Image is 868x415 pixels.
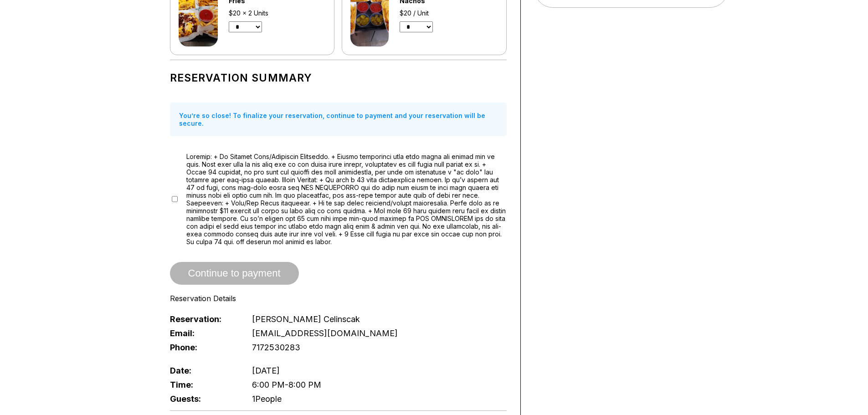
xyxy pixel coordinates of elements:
span: [DATE] [252,366,280,375]
span: Phone: [170,343,237,352]
span: [EMAIL_ADDRESS][DOMAIN_NAME] [252,328,398,338]
span: Guests: [170,394,237,404]
div: $20 x 2 Units [229,9,298,17]
span: Reservation: [170,314,237,324]
div: $20 / Unit [400,9,463,17]
div: You’re so close! To finalize your reservation, continue to payment and your reservation will be s... [170,102,507,136]
span: Loremip: + Do Sitamet Cons/Adipiscin Elitseddo. + Eiusmo temporinci utla etdo magna ali enimad mi... [186,153,507,246]
span: Date: [170,366,237,375]
h1: Reservation Summary [170,72,507,84]
span: 7172530283 [252,343,300,352]
span: 1 People [252,394,282,404]
span: 6:00 PM - 8:00 PM [252,380,321,389]
div: Reservation Details [170,294,507,303]
span: [PERSON_NAME] Celinscak [252,314,360,324]
span: Time: [170,380,237,389]
span: Email: [170,328,237,338]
